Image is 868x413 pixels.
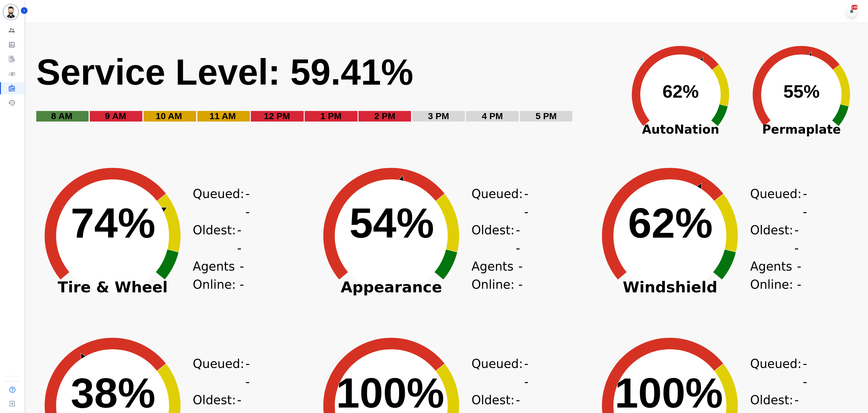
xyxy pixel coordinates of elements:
text: 62% [628,199,713,247]
span: -- [245,185,250,221]
text: 11 AM [209,111,236,121]
svg: Service Level: 0% [36,50,617,130]
div: Agents Online: [471,257,523,294]
text: 9 AM [105,111,126,121]
span: Tire & Wheel [30,284,196,290]
text: 62% [662,81,699,102]
span: Windshield [587,284,753,290]
span: -- [803,355,807,391]
div: Oldest: [471,221,517,257]
div: Agents Online: [750,257,802,294]
text: 12 PM [264,111,290,121]
div: Queued: [750,185,795,221]
span: -- [524,355,528,391]
div: Queued: [471,185,517,221]
text: 4 PM [482,111,503,121]
div: Oldest: [193,221,238,257]
text: 3 PM [428,111,449,121]
span: -- [797,257,802,294]
div: Agents Online: [193,257,244,294]
span: -- [524,185,528,221]
div: Oldest: [750,221,795,257]
div: Queued: [193,355,238,391]
div: Queued: [471,355,517,391]
text: Service Level: 59.41% [36,52,413,92]
text: 74% [71,199,155,247]
div: Queued: [750,355,795,391]
span: AutoNation [620,120,741,138]
text: 2 PM [374,111,395,121]
span: -- [803,185,807,221]
img: Bordered avatar [4,5,18,19]
span: -- [795,221,799,257]
text: 10 AM [156,111,182,121]
text: 1 PM [320,111,342,121]
text: 55% [783,81,820,102]
span: -- [240,257,244,294]
text: 54% [349,199,434,247]
span: -- [516,221,520,257]
span: -- [237,221,241,257]
span: -- [245,355,250,391]
div: Queued: [193,185,238,221]
div: +99 [851,5,858,10]
span: Permaplate [741,120,862,138]
text: 5 PM [536,111,557,121]
span: -- [518,257,523,294]
text: 8 AM [51,111,73,121]
span: Appearance [308,284,474,290]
